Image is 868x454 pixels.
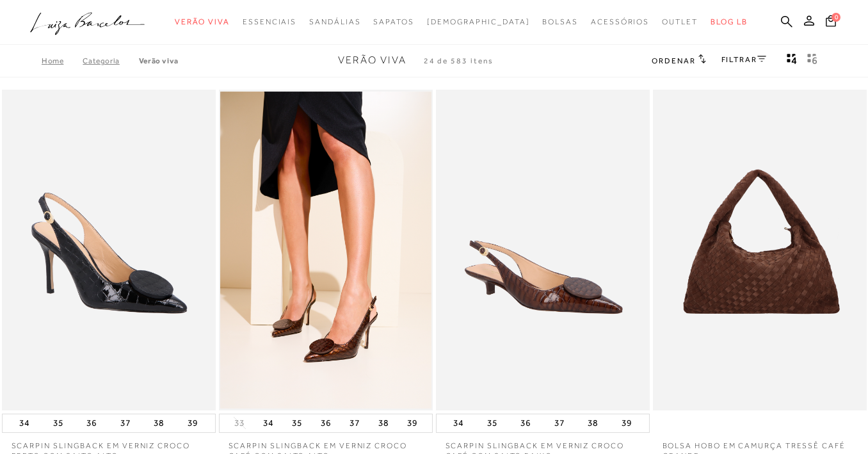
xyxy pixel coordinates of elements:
img: SCARPIN SLINGBACK EM VERNIZ CROCO CAFÉ COM SALTO ALTO [220,92,431,409]
span: 24 de 583 itens [424,56,494,65]
a: SCARPIN SLINGBACK EM VERNIZ CROCO PRETO COM SALTO ALTO SCARPIN SLINGBACK EM VERNIZ CROCO PRETO CO... [3,92,214,409]
a: noSubCategoriesText [427,10,530,34]
span: Essenciais [243,17,296,26]
a: categoryNavScreenReaderText [591,10,649,34]
button: 39 [403,414,421,432]
img: BOLSA HOBO EM CAMURÇA TRESSÊ CAFÉ GRANDE [654,92,865,409]
a: Home [42,56,83,65]
button: 37 [551,414,568,432]
button: Mostrar 4 produtos por linha [783,53,801,69]
button: 34 [449,414,467,432]
a: BLOG LB [711,10,748,34]
button: 0 [822,14,840,31]
button: 35 [483,414,501,432]
span: BLOG LB [711,17,748,26]
a: categoryNavScreenReaderText [175,10,230,34]
a: categoryNavScreenReaderText [373,10,414,34]
button: 34 [15,414,33,432]
a: categoryNavScreenReaderText [309,10,360,34]
button: 33 [230,417,248,429]
button: 34 [259,414,277,432]
a: SCARPIN SLINGBACK EM VERNIZ CROCO CAFÉ COM SALTO BAIXO SCARPIN SLINGBACK EM VERNIZ CROCO CAFÉ COM... [437,92,648,409]
button: 36 [83,414,100,432]
button: 37 [117,414,134,432]
a: categoryNavScreenReaderText [243,10,296,34]
span: Verão Viva [175,17,230,26]
button: gridText6Desc [803,53,821,69]
span: Acessórios [591,17,649,26]
span: Outlet [662,17,698,26]
img: SCARPIN SLINGBACK EM VERNIZ CROCO PRETO COM SALTO ALTO [3,92,214,409]
a: categoryNavScreenReaderText [662,10,698,34]
a: Verão Viva [139,56,179,65]
span: [DEMOGRAPHIC_DATA] [427,17,530,26]
button: 37 [346,414,364,432]
span: Verão Viva [338,54,406,66]
button: 39 [184,414,202,432]
button: 38 [150,414,168,432]
img: SCARPIN SLINGBACK EM VERNIZ CROCO CAFÉ COM SALTO BAIXO [437,92,648,409]
button: 35 [288,414,306,432]
a: FILTRAR [721,55,766,64]
a: Categoria [83,56,138,65]
button: 39 [618,414,636,432]
button: 35 [49,414,67,432]
a: SCARPIN SLINGBACK EM VERNIZ CROCO CAFÉ COM SALTO ALTO SCARPIN SLINGBACK EM VERNIZ CROCO CAFÉ COM ... [220,92,431,409]
button: 36 [317,414,335,432]
span: Sapatos [373,17,414,26]
button: 36 [517,414,534,432]
span: Ordenar [652,56,695,65]
span: Bolsas [542,17,578,26]
a: BOLSA HOBO EM CAMURÇA TRESSÊ CAFÉ GRANDE BOLSA HOBO EM CAMURÇA TRESSÊ CAFÉ GRANDE [654,92,865,409]
span: Sandálias [309,17,360,26]
a: categoryNavScreenReaderText [542,10,578,34]
button: 38 [584,414,602,432]
button: 38 [374,414,392,432]
span: 0 [832,13,840,22]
